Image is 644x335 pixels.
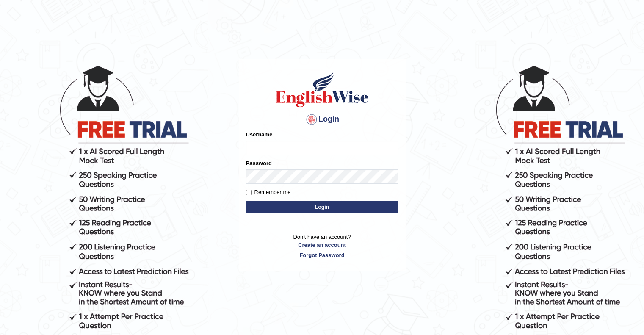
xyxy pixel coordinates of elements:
input: Remember me [246,190,252,195]
a: Forgot Password [246,251,398,259]
img: Logo of English Wise sign in for intelligent practice with AI [274,70,370,108]
a: Create an account [246,241,398,249]
button: Login [246,201,398,213]
label: Username [246,130,273,138]
label: Password [246,159,272,167]
h4: Login [246,113,398,126]
label: Remember me [246,188,291,197]
p: Don't have an account? [246,233,398,259]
